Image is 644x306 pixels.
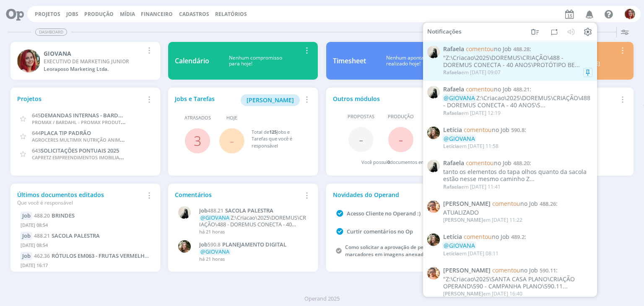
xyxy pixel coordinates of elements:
span: 590.11 [540,267,556,274]
div: Outros módulos [333,94,460,103]
a: 645DEMANDAS INTERNAS - BARDAHL - 2025 [32,111,145,119]
div: em [DATE] 08:11 [443,251,499,257]
span: 488.21 [208,207,223,214]
span: Produção [388,113,414,120]
span: [PERSON_NAME] [443,267,491,274]
span: Rafaela [443,109,461,116]
span: RÓTULOS EM063 - FRUTAS VERMELHAS [52,252,151,259]
span: Notificações [427,28,462,35]
div: em [DATE] 09:07 [443,70,501,75]
img: L [427,127,440,139]
span: 488.20 [34,212,50,219]
div: "Z:\Criacao\2025\DOREMUS\CRIAÇÃO\488 - DOREMUS CONECTA - 40 ANOS\PROTÓTIPO BE... [443,54,592,69]
span: PLACA TIP PADRÃO [41,129,91,137]
span: 125 [269,129,277,135]
span: Hoje [226,114,237,122]
span: [PERSON_NAME] [443,216,483,223]
span: comentou [492,266,520,274]
img: R [178,206,191,219]
img: R [427,160,440,172]
a: 462.36RÓTULOS EM063 - FRUTAS VERMELHAS [34,252,151,259]
span: PLANEJAMENTO DIGITAL [222,241,286,248]
span: 488.26 [540,200,556,207]
span: 644 [32,129,41,137]
span: Cadastros [179,10,209,18]
div: ATUALIZADO [443,209,592,216]
div: Job [21,232,32,240]
span: CAPRETZ EMPREENDIMENTOS IMOBILIARIOS LTDA [32,153,142,161]
span: 488.20 [513,159,530,167]
span: : [443,267,592,274]
a: Projetos [35,10,60,18]
span: no Job [492,266,538,274]
div: Calendário [175,56,209,66]
button: [PERSON_NAME] [241,94,300,106]
span: : [443,200,592,207]
button: Cadastros [177,11,212,18]
a: 488.21SACOLA PALESTRA [34,232,100,239]
a: 3 [194,132,201,150]
span: no Job [466,45,512,53]
span: : [443,160,592,167]
img: V [427,267,440,280]
a: 488.20BRINDES [34,212,75,219]
div: Últimos documentos editados [17,190,144,207]
a: [PERSON_NAME] [241,96,300,104]
span: no Job [466,85,512,93]
a: GGIOVANAEXECUTIVO DE MARKETING JUNIORLeoraposo Marketing Ltda. [10,42,160,80]
span: no Job [492,200,538,207]
button: G [624,7,636,21]
img: G [625,9,635,19]
span: : [443,46,592,53]
span: Propostas [348,113,374,120]
a: Acesso Cliente no Operand :) [347,210,421,217]
span: 489.2 [511,233,525,241]
span: há 21 horas [199,228,225,235]
div: Job [21,212,32,220]
div: [DATE] 16:17 [21,260,150,272]
div: Leoraposo Marketing Ltda. [44,65,144,73]
span: : [443,233,592,241]
span: 0 [387,159,390,165]
span: [PERSON_NAME] [443,290,483,297]
div: Nenhum apontamento realizado hoje! [366,55,460,67]
span: : [443,127,592,134]
div: "Z:\Criacao\2025\SANTA CASA PLANO\CRIAÇÃO OPERAND\590 - CAMPANHA PLANO\590.11... [443,276,592,290]
span: Rafaela [443,46,464,53]
a: Como solicitar a aprovação de peças e inserir marcadores em imagens anexadas a um job? [345,244,453,258]
div: [DATE] 08:54 [21,220,150,232]
div: Novidades do Operand [333,190,460,199]
span: 488.21 [513,86,530,93]
div: Que você é responsável [17,199,144,207]
span: Rafaela [443,69,461,76]
div: Comentários [175,190,301,199]
div: tanto os elementos do tapa olhos quanto da sacola estão nesse mesmo caminho Z... [443,169,592,183]
div: Você possui documentos em atraso [361,159,440,166]
a: Curtir comentários no Op [347,228,413,235]
span: - [399,130,403,148]
span: Atrasados [184,114,211,122]
span: @GIOVANA [200,248,229,255]
div: em [DATE] 12:19 [443,110,501,116]
span: BRINDES [52,212,75,219]
span: no Job [466,159,512,167]
div: Jobs e Tarefas [175,94,301,106]
span: Letícia [443,127,462,134]
span: @GIOVANA [444,134,475,142]
span: 643 [32,147,41,154]
span: comentou [464,233,492,241]
a: Relatórios [215,10,247,18]
button: Produção [82,11,116,18]
span: 590.8 [208,241,221,248]
a: Financeiro [141,10,173,18]
span: @GIOVANA [200,214,229,221]
img: G [17,49,40,73]
a: 644PLACA TIP PADRÃO [32,129,91,137]
div: Timesheet [333,56,366,66]
a: Job488.21SACOLA PALESTRA [199,207,307,214]
span: - [230,132,234,150]
span: há 21 horas [199,256,225,262]
div: GIOVANA [44,49,144,58]
span: 645 [32,112,41,119]
a: Jobs [66,10,78,18]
